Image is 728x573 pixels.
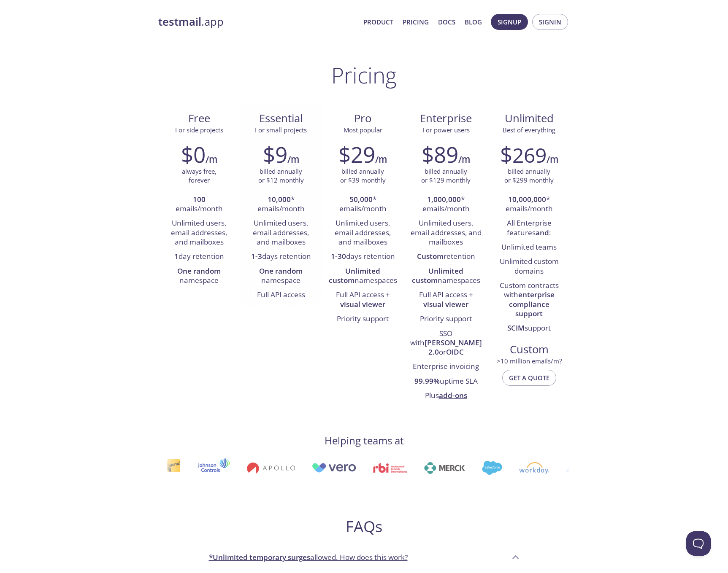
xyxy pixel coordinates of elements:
span: Custom [495,342,563,357]
li: Unlimited users, email addresses, and mailboxes [410,216,482,250]
span: Most popular [344,126,382,134]
li: Enterprise invoicing [410,360,482,374]
p: billed annually or $299 monthly [504,167,554,185]
strong: visual viewer [423,299,468,309]
span: Enterprise [411,111,482,126]
strong: [PERSON_NAME] 2.0 [425,338,482,357]
li: Full API access + [328,288,398,312]
li: namespace [246,264,316,288]
h2: $9 [263,142,287,167]
strong: Custom [417,251,444,261]
span: Signup [498,16,521,27]
button: Signup [491,14,528,30]
h6: /m [458,152,470,167]
h6: /m [287,152,299,167]
span: For side projects [175,126,223,134]
li: days retention [328,250,398,264]
span: Best of everything [503,126,555,134]
a: Product [363,16,393,27]
strong: One random [259,266,303,276]
img: atlassian [536,462,590,474]
li: namespaces [410,264,482,288]
button: Get a quote [502,370,556,386]
li: * emails/month [328,193,398,217]
li: All Enterprise features : [495,216,564,240]
strong: *Unlimited temporary surges [209,552,310,562]
p: allowed. How does this work? [209,552,408,563]
h2: $0 [181,142,206,167]
img: rbi [343,463,377,473]
span: For small projects [255,126,307,134]
span: Essential [247,111,315,126]
h2: $29 [338,142,375,167]
li: support [495,321,564,336]
span: For power users [422,126,470,134]
span: Free [165,111,233,126]
span: 269 [512,141,547,169]
strong: enterprise compliance support [509,290,555,318]
p: billed annually or $12 monthly [258,167,304,185]
p: always free, forever [182,167,217,185]
span: > 10 million emails/m? [497,357,562,365]
li: Priority support [328,312,398,326]
span: Get a quote [509,372,549,383]
a: testmail.app [158,15,357,29]
strong: 1-3 [251,251,262,261]
li: uptime SLA [410,374,482,389]
a: Pricing [403,16,429,27]
strong: 10,000 [268,194,291,204]
strong: 50,000 [349,194,373,204]
li: Unlimited users, email addresses, and mailboxes [246,216,316,250]
span: Unlimited [505,111,554,126]
span: Signin [539,16,561,27]
h2: $ [500,142,547,167]
h6: /m [375,152,387,167]
strong: Unlimited custom [412,266,464,285]
span: Pro [329,111,397,126]
li: Full API access [246,288,316,302]
div: *Unlimited temporary surgesallowed. How does this work? [202,546,526,569]
h6: /m [206,152,217,167]
strong: and [536,228,549,237]
h2: FAQs [202,517,526,536]
strong: OIDC [446,347,464,357]
li: Unlimited custom domains [495,255,564,279]
li: Unlimited users, email addresses, and mailboxes [165,216,234,250]
li: Custom contracts with [495,279,564,321]
li: Priority support [410,312,482,326]
img: merck [393,462,434,474]
strong: 1-30 [331,251,346,261]
h4: Helping teams at [325,434,404,447]
h2: $89 [422,142,458,167]
li: days retention [246,250,316,264]
strong: SCIM [507,323,525,333]
strong: 100 [193,194,206,204]
iframe: Help Scout Beacon - Open [686,531,711,556]
strong: visual viewer [340,299,385,309]
li: * emails/month [410,193,482,217]
img: johnsoncontrols [167,458,199,478]
li: day retention [165,250,234,264]
li: Plus [410,389,482,403]
h1: Pricing [331,62,397,88]
a: Docs [438,16,455,27]
li: emails/month [165,193,234,217]
button: Signin [532,14,568,30]
strong: One random [177,266,221,276]
li: namespaces [328,264,398,288]
img: salesforce [451,461,471,475]
li: Unlimited users, email addresses, and mailboxes [328,216,398,250]
a: add-ons [439,390,467,400]
li: * emails/month [495,193,564,217]
li: namespace [165,264,234,288]
strong: 1,000,000 [427,194,461,204]
img: vero [281,463,326,473]
img: apollo [216,462,264,474]
strong: testmail [158,14,201,29]
p: billed annually or $129 monthly [421,167,471,185]
p: billed annually or $39 monthly [340,167,386,185]
li: Full API access + [410,288,482,312]
li: * emails/month [246,193,316,217]
img: workday [489,462,519,474]
strong: 99.99% [414,376,440,386]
